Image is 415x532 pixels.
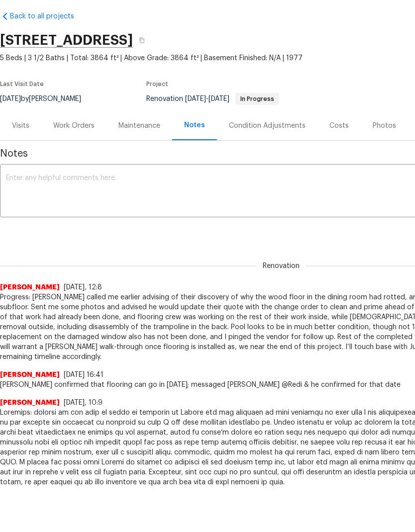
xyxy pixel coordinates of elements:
div: Notes [184,120,205,130]
span: [DATE], 10:9 [64,399,103,406]
div: Costs [329,121,349,131]
button: Copy Address [133,31,151,49]
span: Renovation [257,261,306,271]
span: [DATE] 16:41 [64,371,104,378]
span: Project [146,81,168,87]
div: Photos [373,121,396,131]
div: Visits [12,121,29,131]
div: Work Orders [53,121,95,131]
span: Renovation [146,95,279,102]
span: - [185,95,229,102]
span: [DATE] [208,95,229,102]
span: [DATE], 12:8 [64,284,102,291]
div: Maintenance [118,121,160,131]
div: Condition Adjustments [229,121,306,131]
span: [DATE] [185,95,206,102]
span: In Progress [236,96,278,102]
